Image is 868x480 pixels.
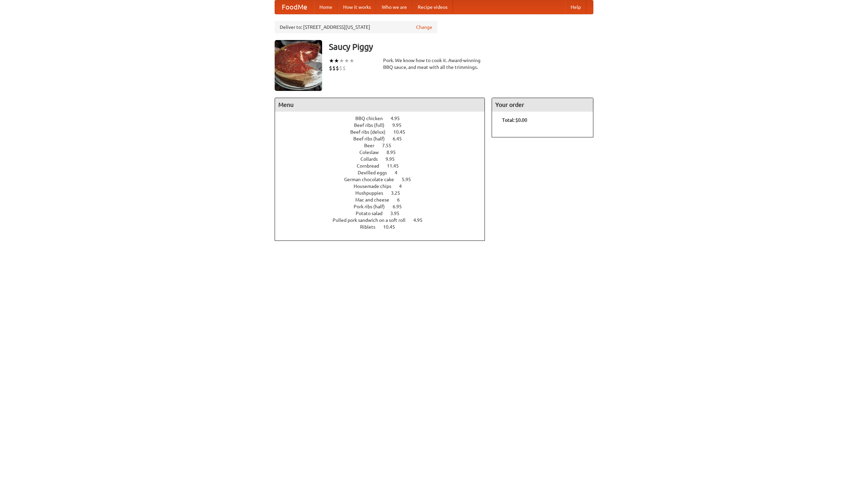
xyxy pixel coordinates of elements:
span: 10.45 [383,224,402,230]
span: 5.95 [402,177,418,182]
span: Pork ribs (half) [354,204,392,209]
span: Coleslaw [359,150,386,155]
span: 3.25 [391,190,407,196]
a: Cornbread 11.45 [357,163,411,169]
span: BBQ chicken [355,116,390,121]
li: $ [336,64,339,72]
a: Beef ribs (full) 9.95 [354,122,414,128]
h3: Saucy Piggy [329,40,593,54]
a: Beef ribs (delux) 10.45 [350,129,418,135]
li: $ [332,64,336,72]
span: Beef ribs (half) [353,136,392,141]
a: Hushpuppies 3.25 [355,190,413,196]
img: angular.jpg [275,40,322,91]
a: Pulled pork sandwich on a soft roll 4.95 [333,217,435,223]
li: ★ [329,57,334,64]
a: BBQ chicken 4.95 [355,116,412,121]
span: 7.55 [382,143,398,148]
a: Home [314,0,338,14]
a: German chocolate cake 5.95 [344,177,423,182]
span: Beef ribs (delux) [350,129,392,135]
span: 4 [395,170,404,175]
span: 6 [397,197,407,203]
span: Devilled eggs [358,170,394,175]
span: 6.95 [393,204,409,209]
span: Potato salad [356,211,389,216]
span: 11.45 [387,163,406,169]
span: 8.95 [387,150,402,155]
span: Mac and cheese [355,197,396,203]
a: Recipe videos [412,0,453,14]
a: Pork ribs (half) 6.95 [354,204,414,209]
span: Beef ribs (full) [354,122,391,128]
h4: Your order [492,98,593,112]
li: $ [339,64,342,72]
span: 4.95 [391,116,407,121]
a: Collards 9.95 [360,156,407,162]
a: Help [565,0,586,14]
span: Housemade chips [354,184,398,189]
li: ★ [344,57,349,64]
li: ★ [339,57,344,64]
li: $ [329,64,332,72]
a: Potato salad 3.95 [356,211,412,216]
b: Total: $0.00 [502,117,527,123]
li: $ [342,64,346,72]
a: Beer 7.55 [364,143,404,148]
span: 6.45 [393,136,409,141]
span: Pulled pork sandwich on a soft roll [333,217,412,223]
li: ★ [334,57,339,64]
span: German chocolate cake [344,177,401,182]
span: Cornbread [357,163,386,169]
span: Beer [364,143,381,148]
a: Housemade chips 4 [354,184,414,189]
span: 10.45 [393,129,412,135]
a: Riblets 10.45 [360,224,408,230]
a: Who we are [376,0,412,14]
a: Devilled eggs 4 [358,170,410,175]
span: Collards [360,156,384,162]
a: FoodMe [275,0,314,14]
span: 4.95 [413,217,429,223]
span: 4 [399,184,409,189]
a: How it works [338,0,376,14]
h4: Menu [275,98,485,112]
div: Pork. We know how to cook it. Award-winning BBQ sauce, and meat with all the trimmings. [383,57,485,71]
span: 3.95 [390,211,406,216]
span: Riblets [360,224,382,230]
span: Hushpuppies [355,190,390,196]
li: ★ [349,57,354,64]
span: 9.95 [392,122,408,128]
div: Deliver to: [STREET_ADDRESS][US_STATE] [275,21,437,33]
a: Coleslaw 8.95 [359,150,408,155]
a: Mac and cheese 6 [355,197,412,203]
a: Change [416,24,432,31]
a: Beef ribs (half) 6.45 [353,136,414,141]
span: 9.95 [386,156,401,162]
